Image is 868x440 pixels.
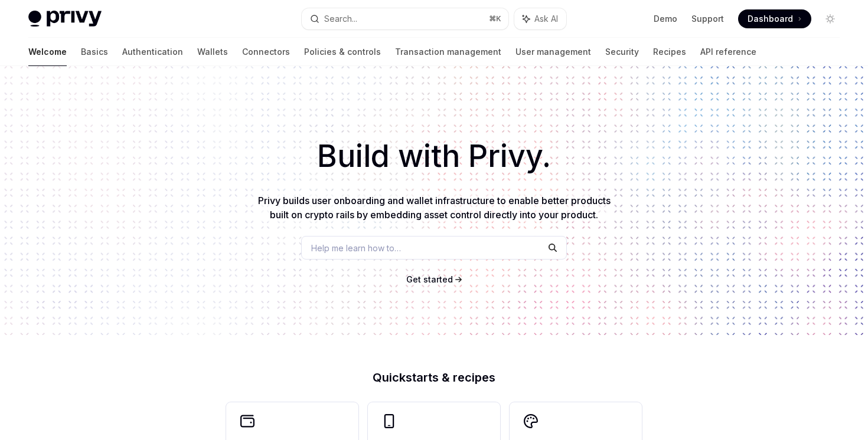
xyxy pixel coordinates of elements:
a: Authentication [122,38,183,66]
a: Dashboard [738,9,811,28]
button: Toggle dark mode [821,9,840,28]
a: Security [605,38,639,66]
a: Support [691,13,724,25]
span: Dashboard [748,13,793,25]
a: Welcome [28,38,67,66]
img: light logo [28,11,102,27]
button: Search...⌘K [302,8,508,29]
a: Basics [81,38,108,66]
a: Demo [654,13,677,25]
h2: Quickstarts & recipes [226,372,642,383]
a: API reference [700,38,756,66]
span: Help me learn how to… [311,242,401,254]
a: Wallets [197,38,228,66]
a: Transaction management [395,38,501,66]
a: User management [515,38,591,66]
div: Search... [324,12,357,26]
span: ⌘ K [489,14,501,24]
h1: Build with Privy. [19,133,849,179]
a: Policies & controls [304,38,381,66]
a: Connectors [242,38,290,66]
span: Ask AI [534,13,558,25]
a: Get started [406,274,453,285]
a: Recipes [653,38,686,66]
button: Ask AI [514,8,566,29]
span: Privy builds user onboarding and wallet infrastructure to enable better products built on crypto ... [258,195,611,221]
span: Get started [406,274,453,284]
